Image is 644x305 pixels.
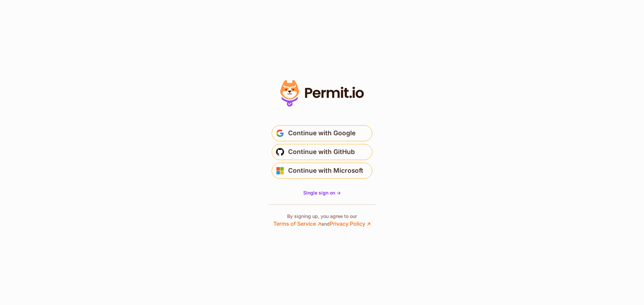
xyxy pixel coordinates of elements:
span: Single sign on -> [303,190,341,196]
button: Continue with Google [272,125,372,141]
button: Continue with Microsoft [272,163,372,179]
span: Continue with Microsoft [288,165,363,176]
a: Terms of Service ↗ [273,220,321,227]
button: Continue with GitHub [272,144,372,160]
span: Continue with Google [288,128,356,139]
p: By signing up, you agree to our and [273,213,371,228]
a: Privacy Policy ↗ [330,220,371,227]
a: Single sign on -> [303,189,341,196]
span: Continue with GitHub [288,147,355,157]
